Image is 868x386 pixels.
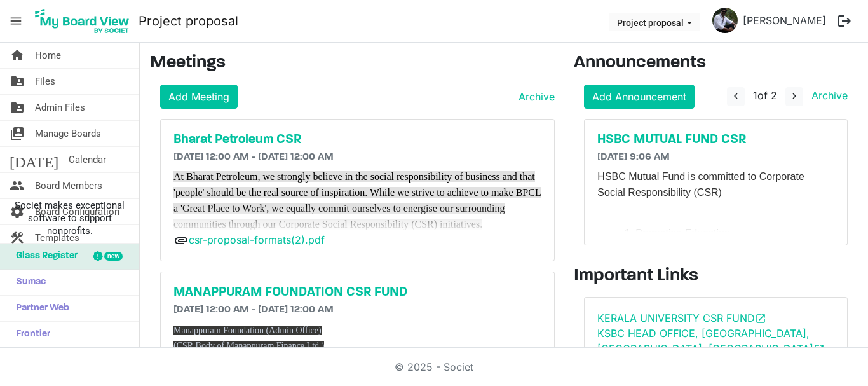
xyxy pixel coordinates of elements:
[4,9,28,33] span: menu
[609,13,700,31] button: Project proposal dropdownbutton
[574,53,858,74] h3: Announcements
[35,121,101,146] span: Manage Boards
[10,296,69,321] span: Partner Web
[806,89,848,102] a: Archive
[753,89,757,102] span: 1
[173,341,324,350] span: (CSR Body of Manappuram Finance Ltd.)
[597,132,834,148] a: HSBC MUTUAL FUND CSR
[10,147,58,172] span: [DATE]
[10,270,46,295] span: Sumac
[789,90,800,102] span: navigate_next
[35,95,85,120] span: Admin Files
[738,8,831,33] a: [PERSON_NAME]
[173,304,541,316] h6: [DATE] 12:00 AM - [DATE] 12:00 AM
[813,343,825,355] span: open_in_new
[395,361,473,373] a: © 2025 - Societ
[574,266,858,287] h3: Important Links
[31,5,133,37] img: My Board View Logo
[831,8,858,34] button: logout
[513,89,555,104] a: Archive
[35,173,102,198] span: Board Members
[173,132,541,148] a: Bharat Petroleum CSR
[10,173,25,198] span: people
[727,87,745,106] button: navigate_before
[597,152,670,162] span: [DATE] 9:06 AM
[139,8,238,34] a: Project proposal
[104,252,123,261] div: new
[173,326,322,335] span: Manappuram Foundation (Admin Office)
[160,85,238,109] a: Add Meeting
[10,322,50,347] span: Frontier
[584,85,695,109] a: Add Announcement
[712,8,738,33] img: hSUB5Hwbk44obJUHC4p8SpJiBkby1CPMa6WHdO4unjbwNk2QqmooFCj6Eu6u6-Q6MUaBHHRodFmU3PnQOABFnA_thumb.png
[597,312,766,324] a: KERALA UNIVERSITY CSR FUNDopen_in_new
[150,53,555,74] h3: Meetings
[597,327,825,355] a: KSBC HEAD OFFICE, [GEOGRAPHIC_DATA],[GEOGRAPHIC_DATA], [GEOGRAPHIC_DATA]open_in_new
[173,171,541,230] span: At Bharat Petroleum, we strongly believe in the social responsibility of business and that 'peopl...
[173,233,189,248] span: attachment
[730,90,742,102] span: navigate_before
[10,69,25,94] span: folder_shared
[31,5,139,37] a: My Board View Logo
[753,89,777,102] span: of 2
[10,43,25,68] span: home
[69,147,106,172] span: Calendar
[35,43,61,68] span: Home
[173,285,541,300] a: MANAPPURAM FOUNDATION CSR FUND
[189,233,325,246] a: csr-proposal-formats(2).pdf
[785,87,803,106] button: navigate_next
[597,171,804,198] span: HSBC Mutual Fund is committed to Corporate Social Responsibility (CSR)
[10,244,78,269] span: Glass Register
[10,95,25,120] span: folder_shared
[35,69,55,94] span: Files
[755,313,766,324] span: open_in_new
[10,121,25,146] span: switch_account
[173,151,541,163] h6: [DATE] 12:00 AM - [DATE] 12:00 AM
[6,199,133,237] span: Societ makes exceptional software to support nonprofits.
